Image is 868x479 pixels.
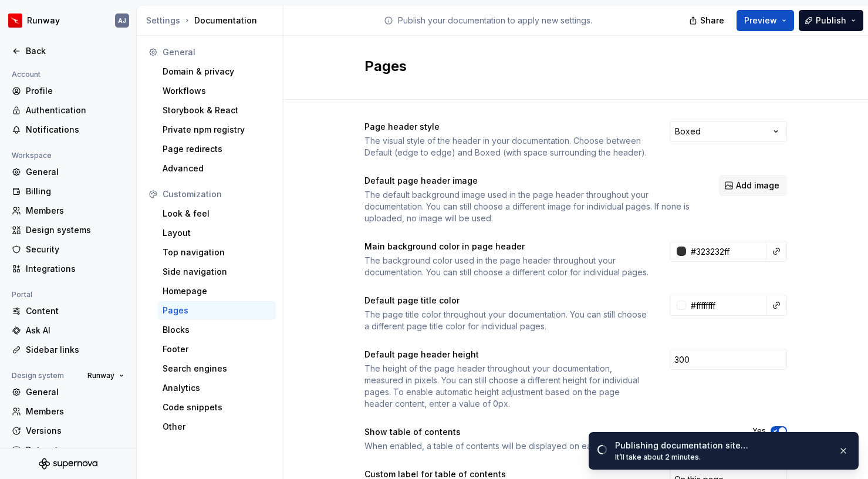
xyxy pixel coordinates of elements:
button: Publish [799,10,863,31]
span: Add image [736,180,779,191]
input: e.g. #000000 [686,241,766,262]
div: General [26,166,124,178]
div: Look & feel [163,208,271,220]
div: Design systems [26,224,124,236]
p: Publish your documentation to apply new settings. [398,15,592,26]
div: The default background image used in the page header throughout your documentation. You can still... [364,189,698,224]
div: Private npm registry [163,124,271,136]
a: Side navigation [158,262,276,281]
span: Runway [87,371,114,380]
a: Page redirects [158,140,276,158]
a: Integrations [7,259,129,278]
a: Members [7,201,129,220]
div: Page header style [364,121,649,133]
a: Authentication [7,101,129,120]
div: AJ [118,16,126,25]
div: Integrations [26,263,124,275]
button: Share [683,10,732,31]
div: Default page header image [364,175,698,187]
div: Members [26,406,124,417]
div: Datasets [26,444,124,456]
a: Advanced [158,159,276,178]
div: Profile [26,85,124,97]
div: Customization [163,188,271,200]
a: Pages [158,301,276,320]
div: Documentation [146,15,278,26]
div: Authentication [26,104,124,116]
div: Side navigation [163,266,271,278]
a: Content [7,302,129,321]
div: Main background color in page header [364,241,649,252]
div: Blocks [163,324,271,336]
a: Code snippets [158,398,276,417]
div: Runway [27,15,60,26]
div: Design system [7,369,69,383]
a: General [7,383,129,402]
div: Layout [163,227,271,239]
div: Advanced [163,163,271,174]
a: Layout [158,224,276,242]
a: Storybook & React [158,101,276,120]
div: Security [26,244,124,255]
div: Page redirects [163,143,271,155]
div: Notifications [26,124,124,136]
a: Sidebar links [7,340,129,359]
div: Pages [163,305,271,316]
div: Footer [163,343,271,355]
div: The height of the page header throughout your documentation, measured in pixels. You can still ch... [364,363,649,410]
h2: Pages [364,57,773,76]
button: Add image [719,175,787,196]
div: Search engines [163,363,271,375]
div: Versions [26,425,124,437]
input: e.g. #000000 [686,295,766,316]
div: Top navigation [163,247,271,258]
a: General [7,163,129,181]
div: Analytics [163,382,271,394]
div: Other [163,421,271,433]
div: Publishing documentation site… [615,440,829,451]
a: Domain & privacy [158,62,276,81]
div: Ask AI [26,325,124,336]
a: Datasets [7,441,129,460]
a: Analytics [158,379,276,397]
a: Homepage [158,282,276,301]
div: Default page header height [364,349,649,360]
a: Footer [158,340,276,359]
a: Back [7,42,129,60]
div: Workspace [7,149,56,163]
a: Versions [7,421,129,440]
div: Storybook & React [163,104,271,116]
a: Members [7,402,129,421]
a: Security [7,240,129,259]
div: General [26,386,124,398]
div: The background color used in the page header throughout your documentation. You can still choose ... [364,255,649,278]
div: Portal [7,288,37,302]
button: Settings [146,15,180,26]
div: Show table of contents [364,426,731,438]
button: Preview [737,10,794,31]
span: Share [700,15,724,26]
a: Ask AI [7,321,129,340]
div: Homepage [163,285,271,297]
div: Workflows [163,85,271,97]
a: Look & feel [158,204,276,223]
div: When enabled, a table of contents will be displayed on each page. [364,440,731,452]
div: Domain & privacy [163,66,271,77]
div: The visual style of the header in your documentation. Choose between Default (edge to edge) and B... [364,135,649,158]
a: Private npm registry [158,120,276,139]
div: The page title color throughout your documentation. You can still choose a different page title c... [364,309,649,332]
a: Profile [7,82,129,100]
div: Back [26,45,124,57]
div: General [163,46,271,58]
a: Notifications [7,120,129,139]
a: Search engines [158,359,276,378]
img: 6b187050-a3ed-48aa-8485-808e17fcee26.png [8,14,22,28]
div: Default page title color [364,295,649,306]
div: It’ll take about 2 minutes. [615,453,829,462]
a: Workflows [158,82,276,100]
svg: Supernova Logo [39,458,97,470]
a: Design systems [7,221,129,239]
a: Blocks [158,321,276,339]
div: Account [7,68,45,82]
